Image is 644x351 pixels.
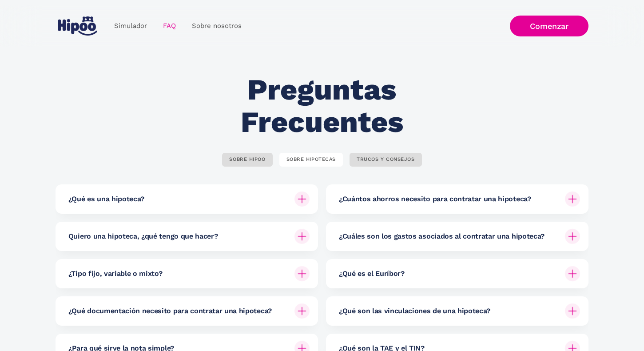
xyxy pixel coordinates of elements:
[56,13,99,39] a: home
[339,269,405,279] h6: ¿Qué es el Euríbor?
[510,16,588,36] a: Comenzar
[190,74,453,138] h2: Preguntas Frecuentes
[106,17,155,35] a: Simulador
[339,306,490,316] h6: ¿Qué son las vinculaciones de una hipoteca?
[339,194,531,204] h6: ¿Cuántos ahorros necesito para contratar una hipoteca?
[286,156,336,163] div: SOBRE HIPOTECAS
[155,17,184,35] a: FAQ
[68,231,218,241] h6: Quiero una hipoteca, ¿qué tengo que hacer?
[68,306,272,316] h6: ¿Qué documentación necesito para contratar una hipoteca?
[229,156,265,163] div: SOBRE HIPOO
[184,17,250,35] a: Sobre nosotros
[357,156,415,163] div: TRUCOS Y CONSEJOS
[68,194,144,204] h6: ¿Qué es una hipoteca?
[68,269,163,279] h6: ¿Tipo fijo, variable o mixto?
[339,231,545,241] h6: ¿Cuáles son los gastos asociados al contratar una hipoteca?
